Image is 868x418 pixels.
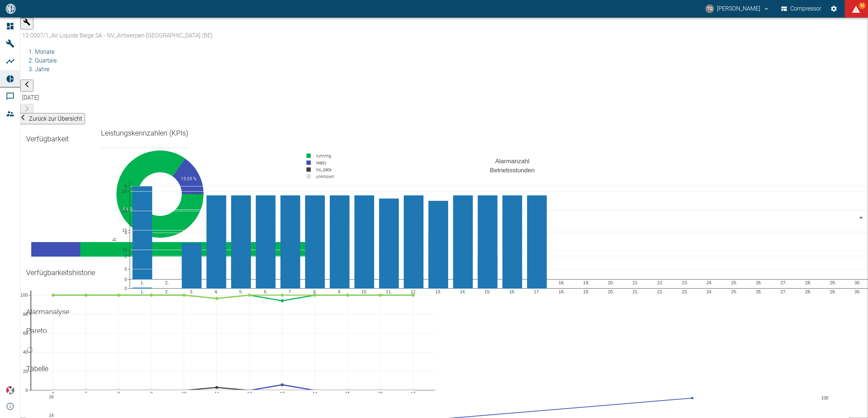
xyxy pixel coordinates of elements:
div: Verfügbarkeit [26,133,95,145]
button: Zurück zur Übersicht [17,113,85,124]
button: thomas.gregoir@neuman-esser.com [704,2,771,15]
p: Alarmanalyse [26,306,849,318]
li: Jahre [35,65,868,74]
span: Zurück zur Übersicht [29,115,82,122]
img: Xplore Logo [6,386,15,395]
li: Quartale [35,56,868,65]
div: Verfügbarkeitshistorie [26,267,95,278]
div: Leistungskennzahlen (KPIs) [101,127,188,139]
button: arrow-back [20,80,33,92]
div: TG [705,4,714,13]
span: 92 [859,2,866,9]
button: Einstellungen [827,2,840,15]
button: Compressor [780,2,823,15]
p: Pareto [26,325,849,337]
li: Monate [35,48,868,56]
button: arrow-forward [20,104,33,116]
img: logo [5,4,16,13]
p: Tabelle [26,363,849,374]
